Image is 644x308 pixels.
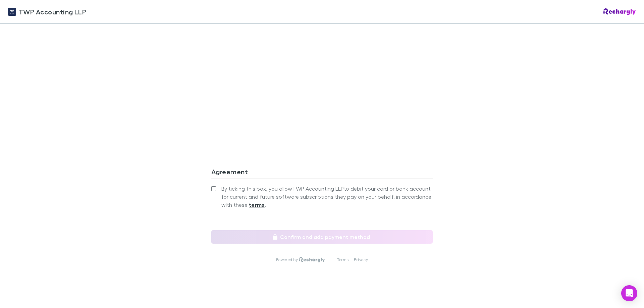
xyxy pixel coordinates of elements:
img: Rechargly Logo [603,8,636,15]
span: TWP Accounting LLP [19,7,86,17]
strong: terms [249,201,265,208]
h3: Agreement [211,168,433,178]
a: Privacy [354,257,368,262]
div: Open Intercom Messenger [621,285,637,301]
p: | [330,257,331,262]
span: By ticking this box, you allow TWP Accounting LLP to debit your card or bank account for current ... [221,185,433,209]
img: Rechargly Logo [299,257,325,262]
a: Terms [337,257,348,262]
img: TWP Accounting LLP's Logo [8,8,16,16]
p: Powered by [276,257,299,262]
button: Confirm and add payment method [211,230,433,244]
